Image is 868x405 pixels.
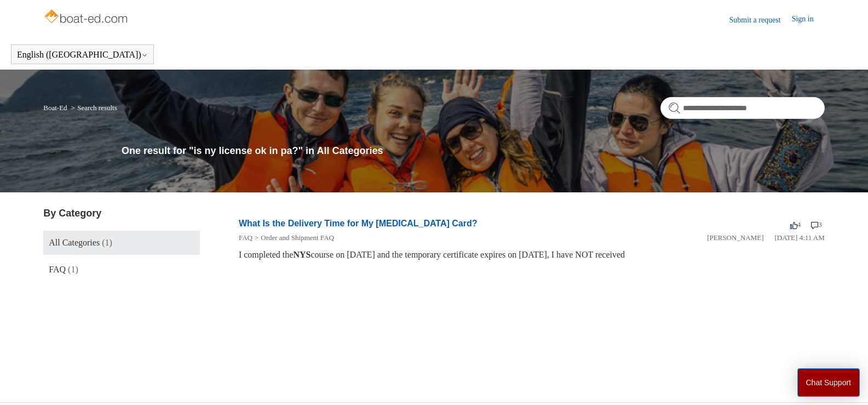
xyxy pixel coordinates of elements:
time: 03/14/2022, 04:11 [775,233,825,242]
span: 4 [790,220,801,229]
div: I completed the course on [DATE] and the temporary certificate expires on [DATE], I have NOT rece... [239,248,825,261]
a: What Is the Delivery Time for My [MEDICAL_DATA] Card? [239,219,478,228]
span: All Categories [49,238,100,247]
em: NYS [293,250,311,259]
a: Submit a request [729,14,792,26]
a: Sign in [792,13,825,26]
a: All Categories (1) [43,231,199,255]
img: Boat-Ed Help Center home page [43,7,130,28]
li: FAQ [239,232,252,243]
h1: One result for "is ny license ok in pa?" in All Categories [122,144,825,158]
a: FAQ (1) [43,258,199,282]
span: (1) [102,238,112,247]
span: FAQ [49,265,66,274]
span: 3 [811,220,822,229]
input: Search [660,97,825,119]
li: Boat-Ed [43,104,69,112]
button: Chat Support [797,368,860,397]
li: Search results [69,104,117,112]
a: FAQ [239,233,252,242]
li: [PERSON_NAME] [707,232,763,243]
li: Order and Shipment FAQ [252,232,334,243]
a: Order and Shipment FAQ [261,233,334,242]
button: English ([GEOGRAPHIC_DATA]) [17,50,148,60]
span: (1) [68,265,78,274]
a: Boat-Ed [43,104,67,112]
h3: By Category [43,206,199,221]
